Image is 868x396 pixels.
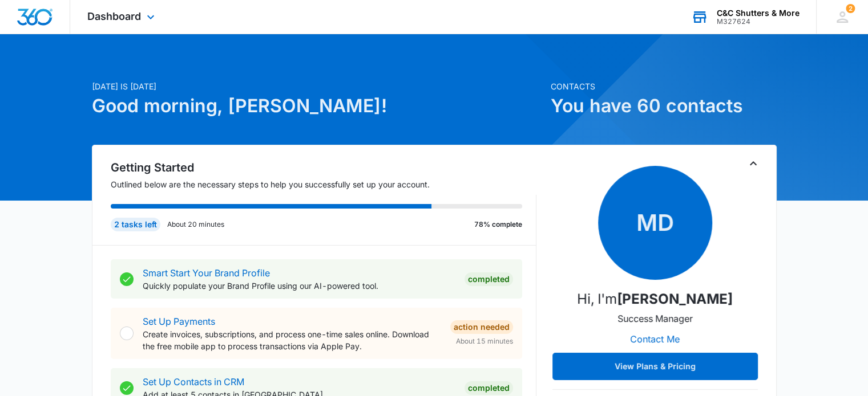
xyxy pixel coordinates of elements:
[143,280,455,292] p: Quickly populate your Brand Profile using our AI-powered tool.
[746,157,760,170] button: Toggle Collapse
[111,178,536,190] p: Outlined below are the necessary steps to help you successfully set up your account.
[143,316,215,327] a: Set Up Payments
[143,376,244,387] a: Set Up Contacts in CRM
[465,272,513,286] div: Completed
[717,9,800,18] div: account name
[552,353,758,380] button: View Plans & Pricing
[617,312,693,325] p: Success Manager
[617,291,733,307] strong: [PERSON_NAME]
[92,80,544,92] p: [DATE] is [DATE]
[92,92,544,120] h1: Good morning, [PERSON_NAME]!
[846,4,855,13] span: 2
[111,159,536,176] h2: Getting Started
[87,10,141,22] span: Dashboard
[167,219,224,230] p: About 20 minutes
[143,328,441,352] p: Create invoices, subscriptions, and process one-time sales online. Download the free mobile app t...
[111,218,160,231] div: 2 tasks left
[551,80,777,92] p: Contacts
[456,336,513,346] span: About 15 minutes
[619,325,691,353] button: Contact Me
[577,289,733,309] p: Hi, I'm
[450,320,513,334] div: Action Needed
[551,92,777,120] h1: You have 60 contacts
[598,166,712,280] span: MD
[846,4,855,13] div: notifications count
[474,219,522,230] p: 78% complete
[465,381,513,395] div: Completed
[143,267,270,279] a: Smart Start Your Brand Profile
[717,18,800,26] div: account id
